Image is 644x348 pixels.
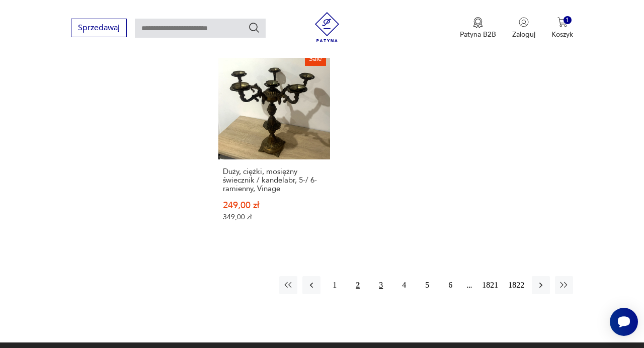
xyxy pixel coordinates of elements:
img: Patyna - sklep z meblami i dekoracjami vintage [312,12,342,42]
p: 249,00 zł [223,201,326,210]
button: 5 [418,276,436,294]
p: 349,00 zł [223,213,326,221]
button: 1 [326,276,344,294]
button: 4 [395,276,413,294]
button: 2 [349,276,367,294]
p: Koszyk [551,30,573,39]
button: Patyna B2B [460,17,496,39]
button: 1821 [479,276,501,294]
h3: Duży, ciężki, mosiężny świecznik / kandelabr, 5-/ 6-ramienny, Vinage [223,167,326,193]
button: 3 [372,276,390,294]
img: Ikona medalu [473,17,483,28]
button: 6 [441,276,459,294]
div: 1 [563,16,572,25]
a: Sprzedawaj [71,25,127,32]
button: Zaloguj [512,17,535,39]
button: Szukaj [248,22,260,34]
iframe: Smartsupp widget button [610,308,638,336]
img: Ikonka użytkownika [519,17,529,27]
button: 1822 [506,276,527,294]
img: Ikona koszyka [557,17,568,27]
button: Sprzedawaj [71,19,127,37]
p: Zaloguj [512,30,535,39]
a: Ikona medaluPatyna B2B [460,17,496,39]
p: Patyna B2B [460,30,496,39]
button: 1Koszyk [551,17,573,39]
a: SaleDuży, ciężki, mosiężny świecznik / kandelabr, 5-/ 6-ramienny, VinageDuży, ciężki, mosiężny św... [218,48,330,241]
